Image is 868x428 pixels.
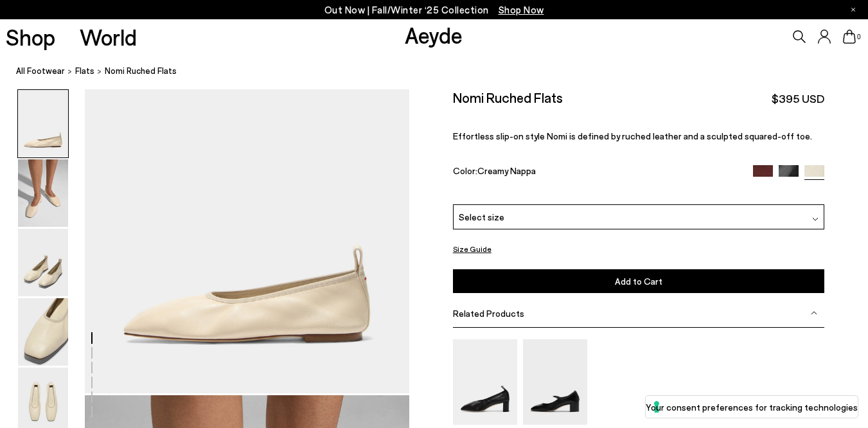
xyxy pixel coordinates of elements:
[812,216,819,222] img: svg%3E
[16,54,868,89] nav: breadcrumb
[459,210,504,224] span: Select size
[772,91,824,107] span: $395 USD
[18,159,68,227] img: Nomi Ruched Flats - Image 2
[105,64,177,78] span: Nomi Ruched Flats
[75,66,94,76] span: flats
[453,269,825,293] button: Add to Cart
[843,30,856,44] a: 0
[80,26,137,48] a: World
[453,89,563,105] h2: Nomi Ruched Flats
[453,339,517,425] img: Narissa Ruched Pumps
[523,339,587,425] img: Aline Leather Mary-Jane Pumps
[324,2,544,18] p: Out Now | Fall/Winter ‘25 Collection
[477,166,536,177] span: Creamy Nappa
[646,400,858,414] label: Your consent preferences for tracking technologies
[499,4,544,15] span: Navigate to /collections/new-in
[811,310,817,316] img: svg%3E
[453,166,741,181] div: Color:
[75,64,94,78] a: flats
[16,64,65,78] a: All Footwear
[453,308,524,319] span: Related Products
[856,33,862,40] span: 0
[646,396,858,418] button: Your consent preferences for tracking technologies
[615,276,662,287] span: Add to Cart
[18,90,68,157] img: Nomi Ruched Flats - Image 1
[6,26,55,48] a: Shop
[18,229,68,296] img: Nomi Ruched Flats - Image 3
[405,21,463,48] a: Aeyde
[453,241,492,257] button: Size Guide
[18,298,68,366] img: Nomi Ruched Flats - Image 4
[453,130,825,141] p: Effortless slip-on style Nomi is defined by ruched leather and a sculpted squared-off toe.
